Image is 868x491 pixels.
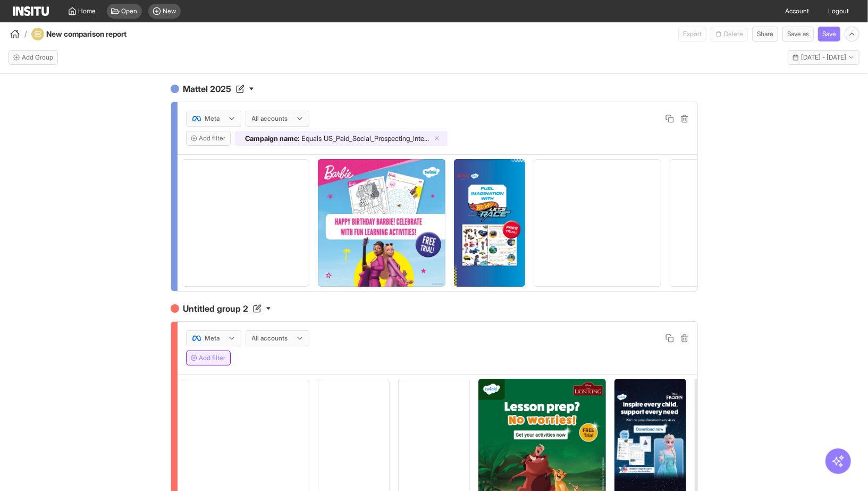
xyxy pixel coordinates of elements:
img: Logo [13,6,49,16]
button: Add filter [186,131,231,146]
img: ulpgifvvfmymtyv1uclw [318,159,445,287]
div: Campaign name:EqualsUS_Paid_Social_Prospecting_Interests_Sales_Mattel_Jan_25 [235,131,448,146]
button: Share [752,27,778,41]
button: Export [678,27,706,41]
h4: Untitled group 2 [171,302,698,315]
span: You cannot delete a preset report. [711,27,748,41]
div: New comparison report [31,28,155,40]
span: Equals [302,134,322,143]
span: Can currently only export from Insights reports. [678,27,706,41]
button: [DATE] - [DATE] [788,50,859,65]
button: Save as [782,27,814,41]
h4: New comparison report [46,29,155,39]
span: Home [79,7,96,15]
button: / [9,28,27,40]
img: jd8nxu5fkicvndwxhgta [454,159,526,287]
span: US_Paid_Social_Prospecting_Interests_Sales_Mattel_Jan_25 [324,134,430,143]
button: Save [818,27,840,41]
span: / [24,29,27,39]
span: Campaign name : [246,134,300,143]
button: Delete [711,27,748,41]
span: Open [122,7,138,15]
span: [DATE] - [DATE] [801,53,846,62]
h4: Mattel 2025 [171,82,698,95]
button: Add Group [9,50,58,65]
span: New [163,7,176,15]
button: Add filter [186,351,231,365]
